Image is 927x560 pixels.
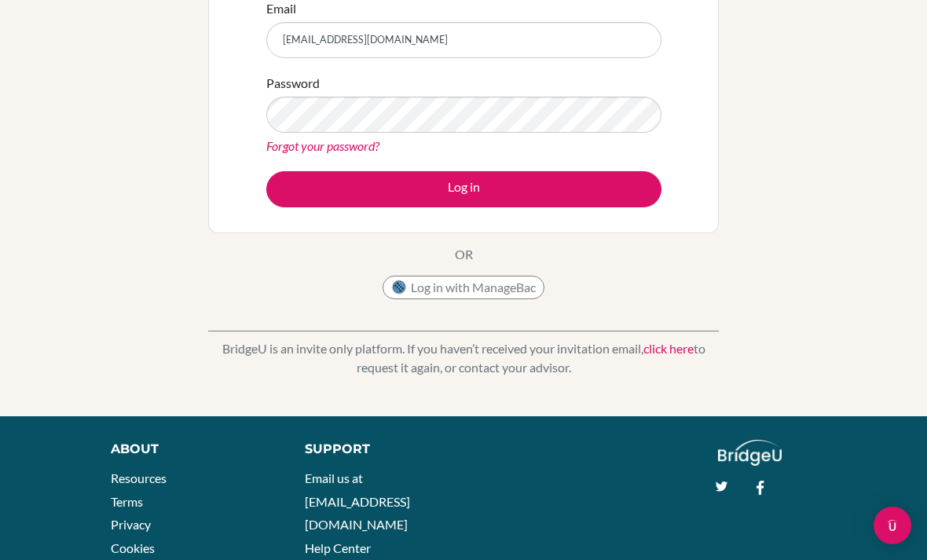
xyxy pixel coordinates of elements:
div: Support [305,440,449,459]
a: Forgot your password? [266,138,379,153]
a: Cookies [111,540,155,555]
div: Open Intercom Messenger [874,507,911,544]
img: logo_white@2x-f4f0deed5e89b7ecb1c2cc34c3e3d731f90f0f143d5ea2071677605dd97b5244.png [718,440,782,466]
a: Privacy [111,517,151,532]
p: BridgeU is an invite only platform. If you haven’t received your invitation email, to request it ... [208,339,719,377]
a: Terms [111,494,143,509]
label: Password [266,74,320,93]
p: OR [455,245,473,264]
div: About [111,440,269,459]
a: Email us at [EMAIL_ADDRESS][DOMAIN_NAME] [305,470,410,532]
button: Log in with ManageBac [383,276,544,299]
a: Resources [111,470,167,485]
button: Log in [266,171,661,207]
a: Help Center [305,540,371,555]
a: click here [643,341,694,356]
